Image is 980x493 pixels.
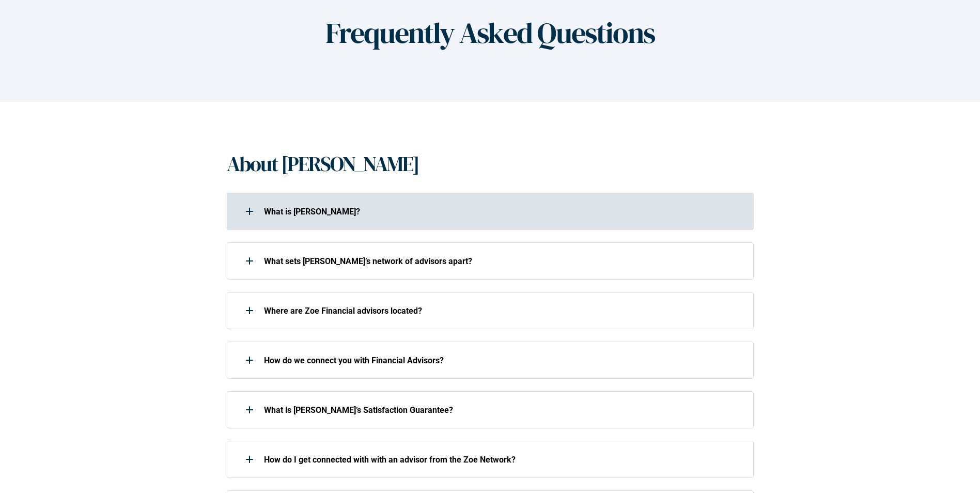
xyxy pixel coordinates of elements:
p: What sets [PERSON_NAME]’s network of advisors apart? [264,256,740,266]
p: How do I get connected with with an advisor from the Zoe Network? [264,455,740,465]
h1: About [PERSON_NAME] [227,151,419,176]
p: Where are Zoe Financial advisors located? [264,306,740,316]
p: What is [PERSON_NAME]? [264,207,740,217]
p: How do we connect you with Financial Advisors? [264,356,740,365]
p: What is [PERSON_NAME]’s Satisfaction Guarantee? [264,405,740,415]
h1: Frequently Asked Questions [325,16,655,50]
